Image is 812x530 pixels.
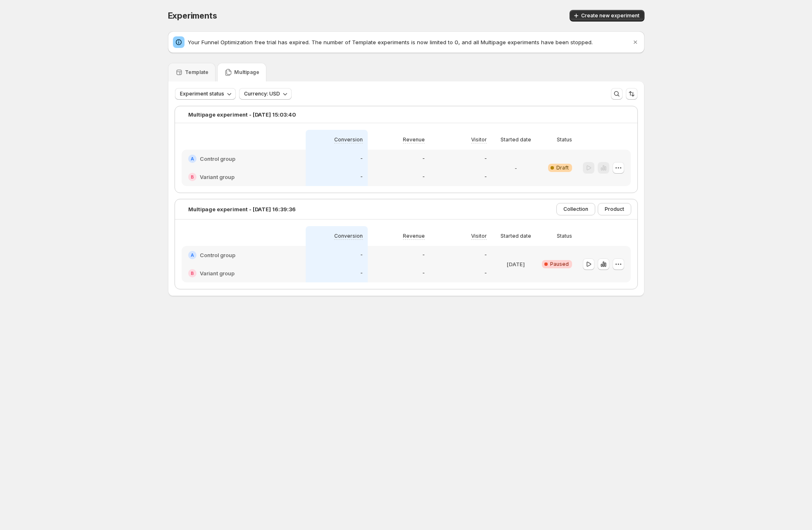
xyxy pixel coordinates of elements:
p: Multipage experiment - [DATE] 15:03:40 [188,110,296,119]
p: - [422,174,425,180]
span: Experiments [168,11,217,21]
span: Paused [550,261,569,267]
p: Visitor [471,136,487,143]
p: Conversion [334,233,363,239]
p: Status [557,233,572,239]
button: Dismiss notification [630,36,641,48]
p: - [484,174,487,180]
button: Create new experiment [570,10,644,21]
h2: B [191,271,194,276]
p: Started date [501,233,531,239]
span: Draft [556,165,569,171]
p: [DATE] [507,260,525,268]
p: Your Funnel Optimization free trial has expired. The number of Template experiments is now limite... [188,38,631,46]
span: Create new experiment [581,12,640,19]
h2: Control group [200,155,235,163]
span: Product [605,206,624,212]
p: - [422,270,425,277]
button: Sort the results [626,88,637,100]
button: Experiment status [175,88,236,100]
p: Multipage [234,69,259,76]
p: Started date [501,136,531,143]
p: Revenue [403,233,425,239]
h2: Variant group [200,173,235,181]
span: Collection [563,206,588,212]
p: Conversion [334,136,363,143]
p: - [360,155,363,162]
h2: A [191,253,194,258]
p: - [360,174,363,180]
p: - [360,252,363,258]
p: - [360,270,363,277]
span: Currency: USD [244,91,280,97]
p: - [484,252,487,258]
p: - [484,270,487,277]
h2: B [191,174,194,179]
p: Template [185,69,208,76]
button: Currency: USD [239,88,292,100]
p: - [422,252,425,258]
p: Status [557,136,572,143]
span: Experiment status [180,91,224,97]
p: - [422,155,425,162]
p: - [484,155,487,162]
p: Revenue [403,136,425,143]
h2: Control group [200,251,235,259]
p: Multipage experiment - [DATE] 16:39:36 [188,205,296,213]
h2: Variant group [200,269,235,277]
h2: A [191,156,194,161]
p: Visitor [471,233,487,239]
p: - [515,164,517,172]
